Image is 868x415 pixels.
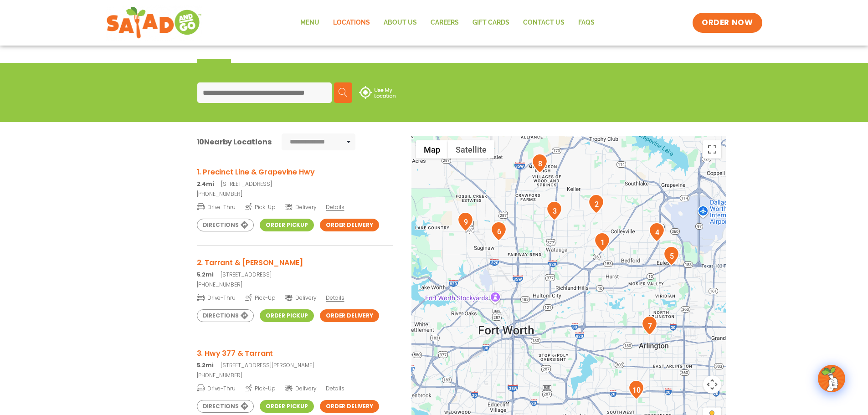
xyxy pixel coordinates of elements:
[293,12,601,33] nav: Menu
[197,309,254,322] a: Directions
[448,140,494,159] button: Show satellite imagery
[377,12,424,33] a: About Us
[260,400,314,413] a: Order Pickup
[197,219,254,231] a: Directions
[197,281,393,289] a: [PHONE_NUMBER]
[197,31,231,63] div: Nearby
[197,384,236,393] span: Drive-Thru
[197,166,393,188] a: 1. Precinct Line & Grapevine Hwy 2.4mi[STREET_ADDRESS]
[339,88,348,97] img: search.svg
[260,219,314,231] a: Order Pickup
[285,203,316,211] span: Delivery
[197,31,315,63] div: Tabbed content
[326,294,344,302] span: Details
[197,200,393,211] a: Drive-Thru Pick-Up Delivery Details
[594,232,610,252] div: 1
[260,309,314,322] a: Order Pickup
[197,257,393,279] a: 2. Tarrant & [PERSON_NAME] 5.2mi[STREET_ADDRESS]
[197,166,393,178] h3: 1. Precinct Line & Grapevine Hwy
[197,202,236,211] span: Drive-Thru
[326,384,344,392] span: Details
[197,361,393,369] p: [STREET_ADDRESS][PERSON_NAME]
[293,12,326,33] a: Menu
[588,194,604,214] div: 2
[285,384,316,393] span: Delivery
[197,180,214,188] strong: 2.4mi
[532,154,548,173] div: 8
[197,137,205,147] span: 10
[628,380,644,400] div: 10
[466,12,516,33] a: GIFT CARDS
[197,348,393,359] h3: 3. Hwy 377 & Tarrant
[197,371,393,379] a: [PHONE_NUMBER]
[197,190,393,198] a: [PHONE_NUMBER]
[326,203,344,211] span: Details
[197,400,254,413] a: Directions
[254,31,292,63] button: Show all
[320,219,379,231] a: Order Delivery
[197,180,393,188] p: [STREET_ADDRESS]
[326,12,377,33] a: Locations
[197,271,393,279] p: [STREET_ADDRESS]
[703,140,721,159] button: Toggle fullscreen view
[491,221,507,241] div: 6
[285,294,316,302] span: Delivery
[197,348,393,369] a: 3. Hwy 377 & Tarrant 5.2mi[STREET_ADDRESS][PERSON_NAME]
[359,86,395,99] img: use-location.svg
[197,271,214,278] strong: 5.2mi
[649,222,665,242] div: 4
[457,212,473,231] div: 9
[819,366,844,391] img: wpChatIcon
[516,12,571,33] a: Contact Us
[197,257,393,268] h3: 2. Tarrant & [PERSON_NAME]
[320,400,379,413] a: Order Delivery
[106,5,202,41] img: new-SAG-logo-768×292
[245,384,276,393] span: Pick-Up
[703,375,721,394] button: Map camera controls
[642,316,657,335] div: 7
[416,140,448,159] button: Show street map
[245,293,276,302] span: Pick-Up
[546,201,562,220] div: 3
[320,309,379,322] a: Order Delivery
[197,361,214,369] strong: 5.2mi
[197,293,236,302] span: Drive-Thru
[702,17,753,28] span: ORDER NOW
[693,13,762,33] a: ORDER NOW
[197,381,393,393] a: Drive-Thru Pick-Up Delivery Details
[197,136,272,148] div: Nearby Locations
[663,246,679,266] div: 5
[424,12,466,33] a: Careers
[571,12,601,33] a: FAQs
[245,202,276,211] span: Pick-Up
[197,291,393,302] a: Drive-Thru Pick-Up Delivery Details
